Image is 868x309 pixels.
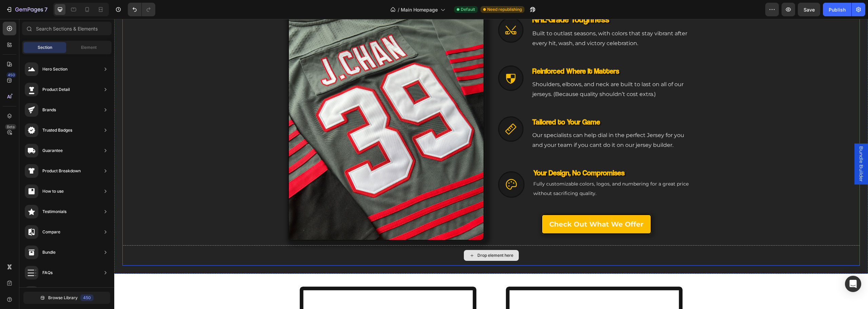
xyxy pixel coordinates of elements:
span: Main Homepage [401,6,438,13]
p: Our specialists can help dial in the perfect Jersey for you and your team if you cant do it on ou... [418,112,580,131]
div: FAQs [42,269,53,276]
span: Bundle Builder [744,127,750,163]
a: Check Out What we offer [427,195,537,215]
div: Publish [829,6,846,13]
input: Search Sections & Elements [22,22,112,35]
div: Compare [42,229,60,235]
span: / [398,6,399,13]
div: Open Intercom Messenger [845,276,861,292]
div: Guarantee [42,147,63,154]
span: Default [461,6,475,13]
div: Brands [42,107,56,113]
iframe: Design area [114,19,868,309]
span: Section [38,44,52,51]
h3: Your Design, No Compromises [418,148,580,159]
span: Element [81,44,97,51]
div: Bundle [42,249,56,256]
button: Save [798,3,820,16]
span: Save [804,7,815,13]
span: Fully customizable colors, logos, and numbering for a great price without sacrificing quality. [419,162,574,178]
button: 7 [3,3,51,16]
p: Shoulders, elbows, and neck are built to last on all of our jerseys. (Because quality shouldn’t c... [418,61,580,80]
div: Beta [5,124,16,130]
div: 450 [6,72,16,78]
span: Need republishing [487,6,522,13]
p: Built to outlast seasons, with colors that stay vibrant after every hit, wash, and victory celebr... [418,10,580,30]
div: How to use [42,188,64,195]
div: Undo/Redo [128,3,155,16]
div: Product Breakdown [42,168,81,174]
div: Hero Section [42,66,67,73]
p: Check Out What we offer [435,199,529,211]
div: Testimonials [42,208,66,215]
div: Drop element here [363,234,399,239]
button: Browse Library450 [23,292,110,304]
button: Publish [823,3,851,16]
div: Trusted Badges [42,127,72,134]
div: Product Detail [42,86,70,93]
p: 7 [44,5,47,14]
h3: Reinforced Where It Matters [417,46,580,58]
span: Browse Library [48,295,78,301]
h3: Tailored to Your Game [417,97,580,109]
div: 450 [80,294,94,301]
